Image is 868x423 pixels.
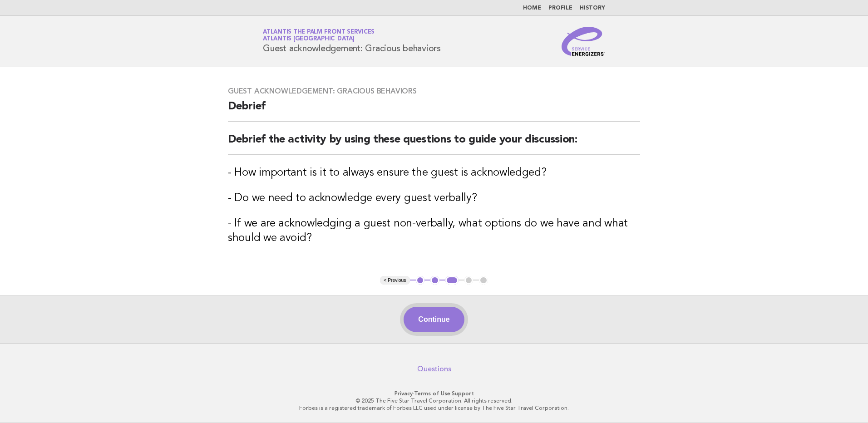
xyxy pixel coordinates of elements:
[380,276,409,285] button: < Previous
[452,390,474,397] a: Support
[417,364,451,374] a: Questions
[156,404,712,412] p: Forbes is a registered trademark of Forbes LLC used under license by The Five Star Travel Corpora...
[430,276,439,285] button: 2
[562,27,605,56] img: Service Energizers
[580,5,605,11] a: History
[228,99,640,122] h2: Debrief
[263,29,375,42] a: Atlantis The Palm Front ServicesAtlantis [GEOGRAPHIC_DATA]
[228,87,640,96] h3: Guest acknowledgement: Gracious behaviors
[156,397,712,404] p: © 2025 The Five Star Travel Corporation. All rights reserved.
[395,390,413,397] a: Privacy
[228,191,640,206] h3: - Do we need to acknowledge every guest verbally?
[414,390,450,397] a: Terms of Use
[523,5,541,11] a: Home
[548,5,572,11] a: Profile
[228,133,640,155] h2: Debrief the activity by using these questions to guide your discussion:
[263,36,355,42] span: Atlantis [GEOGRAPHIC_DATA]
[445,276,459,285] button: 3
[416,276,425,285] button: 1
[404,307,464,332] button: Continue
[263,30,441,53] h1: Guest acknowledgement: Gracious behaviors
[228,166,640,180] h3: - How important is it to always ensure the guest is acknowledged?
[156,390,712,397] p: · ·
[228,216,640,246] h3: - If we are acknowledging a guest non-verbally, what options do we have and what should we avoid?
